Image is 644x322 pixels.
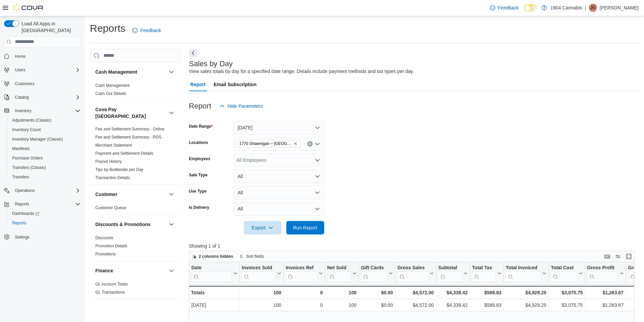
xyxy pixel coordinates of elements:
[327,289,356,297] div: 100
[9,135,80,143] span: Inventory Manager (Classic)
[9,219,29,227] a: Reports
[551,265,577,282] div: Total Cost
[472,265,496,271] div: Total Tax
[315,157,320,163] button: Open list of options
[286,265,323,282] button: Invoices Ref
[95,151,153,156] span: Payment and Settlement Details
[246,254,264,259] span: Sort fields
[95,236,113,240] a: Discounts
[589,4,597,12] div: Jeffrey Villeneuve
[12,233,32,241] a: Settings
[506,265,541,282] div: Total Invoiced
[472,301,501,309] div: $589.83
[95,159,122,164] a: Payout History
[1,106,83,116] button: Inventory
[95,221,150,228] h3: Discounts & Promotions
[12,127,41,132] span: Inventory Count
[1,51,83,61] button: Home
[7,144,83,153] button: Manifests
[12,200,80,208] span: Reports
[12,155,43,161] span: Purchase Orders
[7,218,83,228] button: Reports
[95,151,153,156] a: Payment and Settlement Details
[12,211,39,216] span: Dashboards
[129,24,164,37] a: Feedback
[9,154,80,162] span: Purchase Orders
[244,221,282,234] button: Export
[95,83,129,88] a: Cash Management
[12,137,63,142] span: Inventory Manager (Classic)
[95,135,161,140] a: Fee and Settlement Summary - POS
[228,103,263,109] span: Hide Parameters
[95,244,127,248] a: Promotion Details
[189,49,197,57] button: Next
[189,60,233,68] h3: Sales by Day
[95,69,137,75] h3: Cash Management
[7,209,83,218] a: Dashboards
[12,107,34,115] button: Inventory
[95,243,127,249] span: Promotion Details
[12,80,37,88] a: Customers
[472,289,501,297] div: $589.83
[438,289,468,297] div: $4,339.42
[234,202,324,216] button: All
[191,289,237,297] div: Totals
[95,290,125,295] span: GL Transactions
[625,252,633,261] button: Enter fullscreen
[234,186,324,199] button: All
[397,265,428,282] div: Gross Sales
[1,79,83,89] button: Customers
[191,265,237,282] button: Date
[12,52,28,60] a: Home
[95,175,130,180] span: Transaction Details
[12,52,80,60] span: Home
[191,265,232,271] div: Date
[12,107,80,115] span: Inventory
[587,265,618,271] div: Gross Profit
[506,265,541,271] div: Total Invoiced
[472,265,501,282] button: Total Tax
[90,81,181,100] div: Cash Management
[361,265,393,282] button: Gift Cards
[9,116,54,124] a: Adjustments (Classic)
[603,252,611,261] button: Keyboard shortcuts
[95,205,126,210] a: Customer Queue
[19,20,80,34] span: Load All Apps in [GEOGRAPHIC_DATA]
[189,156,210,162] label: Employees
[293,224,317,231] span: Run Report
[12,165,46,170] span: Transfers (Classic)
[189,243,639,249] p: Showing 1 of 1
[95,127,165,131] a: Fee and Settlement Summary - Online
[327,265,351,271] div: Net Sold
[4,49,80,259] nav: Complex example
[9,126,80,134] span: Inventory Count
[191,265,232,282] div: Date
[236,140,301,147] span: 1770 Shawnigan – Mill Bay Road
[1,186,83,195] button: Operations
[1,65,83,75] button: Users
[95,106,166,120] button: Cova Pay [GEOGRAPHIC_DATA]
[12,232,80,241] span: Settings
[286,301,323,309] div: 0
[587,265,618,282] div: Gross Profit
[95,191,117,198] h3: Customer
[191,301,237,309] div: [DATE]
[1,93,83,102] button: Catalog
[7,153,83,163] button: Purchase Orders
[95,143,132,148] a: Merchant Statement
[189,68,414,75] div: View sales totals by day for a specified date range. Details include payment methods and tax type...
[397,265,428,271] div: Gross Sales
[7,172,83,182] button: Transfers
[551,301,582,309] div: $3,075.75
[397,265,434,282] button: Gross Sales
[9,164,80,172] span: Transfers (Classic)
[217,99,266,113] button: Hide Parameters
[95,267,113,274] h3: Finance
[307,141,313,147] button: Clear input
[95,281,128,287] span: GL Account Totals
[189,172,208,178] label: Sale Type
[15,201,29,207] span: Reports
